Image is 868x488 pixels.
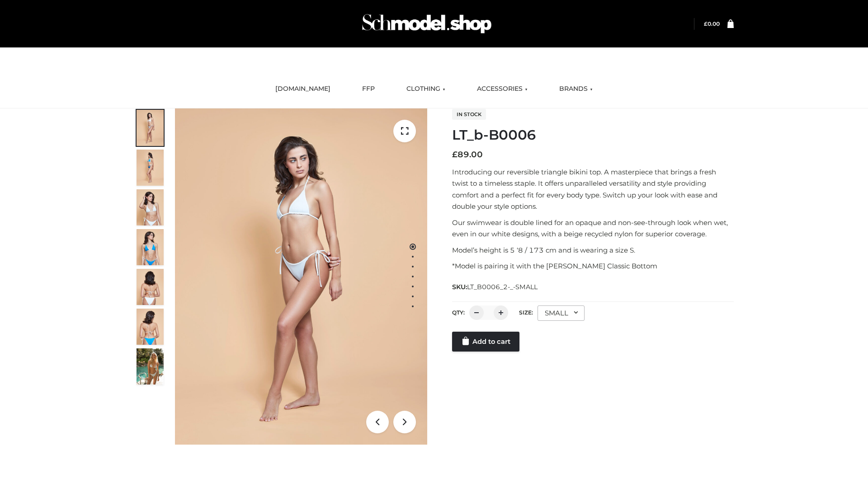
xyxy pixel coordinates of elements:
img: Arieltop_CloudNine_AzureSky2.jpg [137,348,164,385]
bdi: 89.00 [452,150,483,160]
span: LT_B0006_2-_-SMALL [467,283,538,291]
img: ArielClassicBikiniTop_CloudNine_AzureSky_OW114ECO_2-scaled.jpg [137,150,164,186]
span: SKU: [452,282,538,292]
img: Schmodel Admin 964 [359,6,495,42]
img: ArielClassicBikiniTop_CloudNine_AzureSky_OW114ECO_1 [175,108,427,445]
p: Model’s height is 5 ‘8 / 173 cm and is wearing a size S. [452,244,734,256]
a: CLOTHING [400,79,452,99]
h1: LT_b-B0006 [452,127,734,143]
span: £ [452,150,458,160]
bdi: 0.00 [704,20,720,27]
img: ArielClassicBikiniTop_CloudNine_AzureSky_OW114ECO_3-scaled.jpg [137,189,164,225]
span: In stock [452,109,486,120]
img: ArielClassicBikiniTop_CloudNine_AzureSky_OW114ECO_4-scaled.jpg [137,229,164,265]
a: [DOMAIN_NAME] [269,79,337,99]
a: Add to cart [452,332,519,352]
a: ACCESSORIES [470,79,534,99]
label: QTY: [452,309,465,316]
a: £0.00 [704,20,720,27]
a: FFP [355,79,382,99]
img: ArielClassicBikiniTop_CloudNine_AzureSky_OW114ECO_8-scaled.jpg [137,309,164,345]
img: ArielClassicBikiniTop_CloudNine_AzureSky_OW114ECO_7-scaled.jpg [137,269,164,305]
span: £ [704,20,708,27]
p: Our swimwear is double lined for an opaque and non-see-through look when wet, even in our white d... [452,217,734,240]
p: Introducing our reversible triangle bikini top. A masterpiece that brings a fresh twist to a time... [452,166,734,212]
label: Size: [519,309,533,316]
p: *Model is pairing it with the [PERSON_NAME] Classic Bottom [452,260,734,272]
img: ArielClassicBikiniTop_CloudNine_AzureSky_OW114ECO_1-scaled.jpg [137,110,164,146]
div: SMALL [538,305,585,321]
a: BRANDS [552,79,599,99]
